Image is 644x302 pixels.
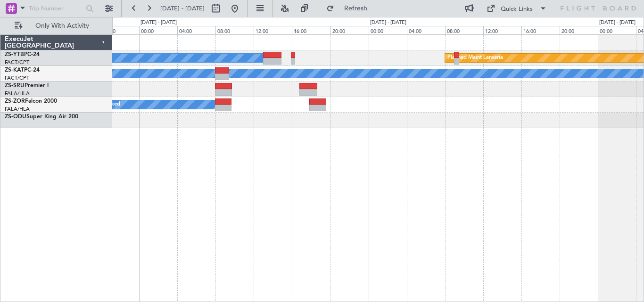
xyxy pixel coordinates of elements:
span: Refresh [336,5,376,12]
a: FACT/CPT [5,59,29,66]
div: 00:00 [369,26,407,34]
button: Refresh [322,1,379,16]
div: 08:00 [215,26,254,34]
div: 08:00 [445,26,483,34]
span: ZS-ZOR [5,98,25,104]
div: 20:00 [101,26,139,34]
span: ZS-KAT [5,67,24,73]
span: ZS-YTB [5,52,24,57]
div: [DATE] - [DATE] [140,19,177,27]
div: 12:00 [254,26,292,34]
a: ZS-ZORFalcon 2000 [5,98,57,104]
div: 00:00 [139,26,177,34]
div: 20:00 [560,26,598,34]
a: ZS-SRUPremier I [5,83,49,89]
span: [DATE] - [DATE] [160,4,205,13]
div: 00:00 [598,26,636,34]
div: Planned Maint Lanseria [447,51,503,65]
a: FALA/HLA [5,106,30,113]
a: ZS-YTBPC-24 [5,52,40,57]
span: Only With Activity [25,23,99,29]
div: 20:00 [330,26,369,34]
a: FACT/CPT [5,74,29,82]
input: Trip Number [29,1,83,16]
span: ZS-SRU [5,83,25,89]
button: Only With Activity [10,18,102,33]
button: Quick Links [482,1,552,16]
a: ZS-KATPC-24 [5,67,40,73]
span: ZS-ODU [5,114,26,120]
div: 04:00 [177,26,215,34]
div: Quick Links [501,5,533,14]
div: 04:00 [407,26,445,34]
div: 16:00 [292,26,330,34]
a: FALA/HLA [5,90,30,97]
div: 16:00 [521,26,560,34]
a: ZS-ODUSuper King Air 200 [5,114,78,120]
div: [DATE] - [DATE] [370,19,406,27]
div: 12:00 [483,26,521,34]
div: [DATE] - [DATE] [599,19,636,27]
